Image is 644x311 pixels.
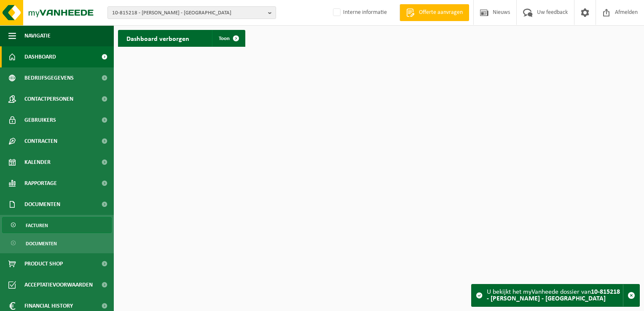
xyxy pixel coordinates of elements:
[118,30,198,46] h2: Dashboard verborgen
[24,173,57,194] span: Rapportage
[24,25,51,46] span: Navigatie
[24,194,60,215] span: Documenten
[24,152,51,173] span: Kalender
[24,67,74,88] span: Bedrijfsgegevens
[112,7,265,19] span: 10-815218 - [PERSON_NAME] - [GEOGRAPHIC_DATA]
[400,4,469,21] a: Offerte aanvragen
[331,6,387,19] label: Interne informatie
[24,46,56,67] span: Dashboard
[417,8,465,17] span: Offerte aanvragen
[2,217,112,233] a: Facturen
[487,289,620,302] strong: 10-815218 - [PERSON_NAME] - [GEOGRAPHIC_DATA]
[212,30,244,47] a: Toon
[24,110,56,131] span: Gebruikers
[26,236,57,252] span: Documenten
[26,217,48,233] span: Facturen
[24,88,73,110] span: Contactpersonen
[2,235,112,251] a: Documenten
[107,6,276,19] button: 10-815218 - [PERSON_NAME] - [GEOGRAPHIC_DATA]
[487,284,623,306] div: U bekijkt het myVanheede dossier van
[24,274,93,295] span: Acceptatievoorwaarden
[219,36,230,41] span: Toon
[24,131,57,152] span: Contracten
[24,253,63,274] span: Product Shop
